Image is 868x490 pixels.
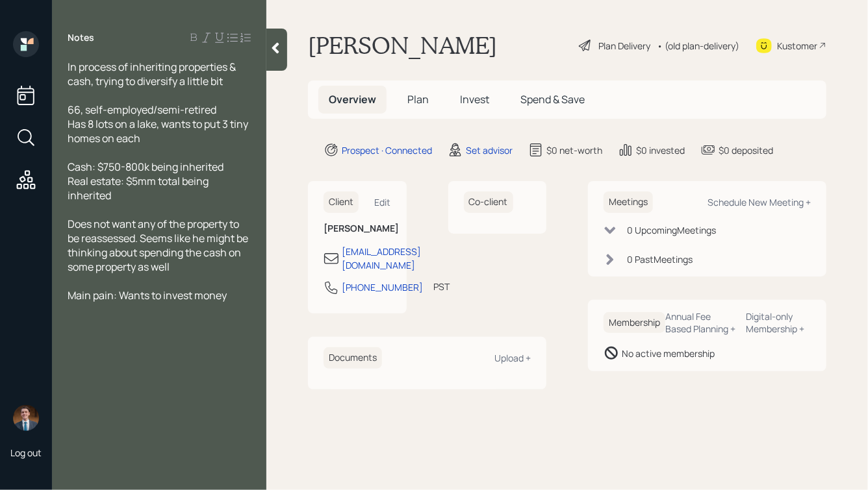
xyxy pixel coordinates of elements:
[604,312,665,334] h6: Membership
[68,31,94,44] label: Notes
[342,280,423,294] div: [PHONE_NUMBER]
[68,117,250,145] span: Has 8 lots on a lake, wants to put 3 tiny homes on each
[324,347,382,369] h6: Documents
[777,39,817,53] div: Kustomer
[494,352,531,364] div: Upload +
[375,196,391,208] div: Edit
[329,92,376,106] span: Overview
[627,252,693,266] div: 0 Past Meeting s
[520,92,585,106] span: Spend & Save
[708,196,811,208] div: Schedule New Meeting +
[636,143,685,157] div: $0 invested
[719,143,773,157] div: $0 deposited
[433,280,450,293] div: PST
[308,31,497,60] h1: [PERSON_NAME]
[657,39,739,53] div: • (old plan-delivery)
[598,39,650,53] div: Plan Delivery
[604,191,653,213] h6: Meetings
[342,143,432,157] div: Prospect · Connected
[10,447,42,459] div: Log out
[68,217,250,274] span: Does not want any of the property to be reassessed. Seems like he might be thinking about spendin...
[13,405,39,431] img: hunter_neumayer.jpg
[68,160,223,174] span: Cash: $750-800k being inherited
[68,174,211,202] span: Real estate: $5mm total being inherited
[627,223,716,237] div: 0 Upcoming Meeting s
[466,143,513,157] div: Set advisor
[407,92,429,106] span: Plan
[464,191,513,213] h6: Co-client
[68,103,216,117] span: 66, self-employed/semi-retired
[460,92,489,106] span: Invest
[68,60,238,88] span: In process of inheriting properties & cash, trying to diversify a little bit
[622,347,715,360] div: No active membership
[546,143,602,157] div: $0 net-worth
[324,223,391,234] h6: [PERSON_NAME]
[342,245,421,272] div: [EMAIL_ADDRESS][DOMAIN_NAME]
[665,310,736,335] div: Annual Fee Based Planning +
[68,288,227,302] span: Main pain: Wants to invest money
[324,191,359,213] h6: Client
[747,310,811,335] div: Digital-only Membership +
